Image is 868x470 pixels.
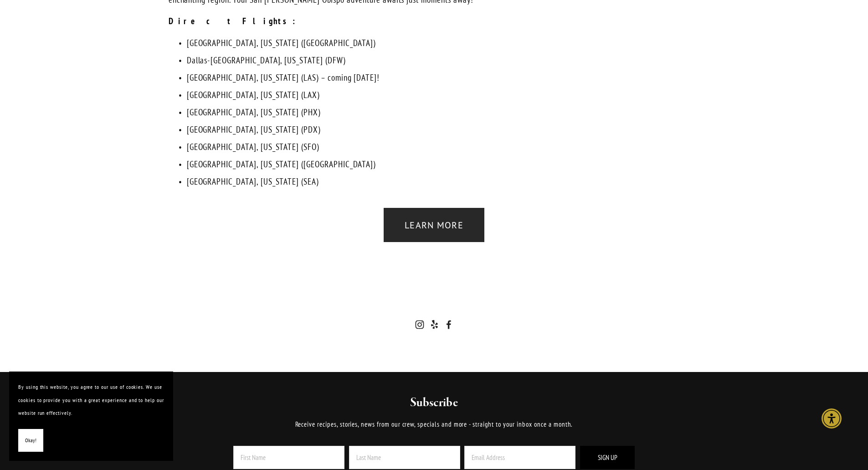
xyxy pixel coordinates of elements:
[349,446,460,469] input: Last Name
[415,320,424,329] a: Instagram
[187,140,700,154] p: [GEOGRAPHIC_DATA], [US_STATE] (SFO)
[384,208,484,242] a: Learn more
[598,453,617,462] span: Sign Up
[187,71,700,84] p: [GEOGRAPHIC_DATA], [US_STATE] (LAS) – coming [DATE]!
[444,320,453,329] a: Novo Restaurant and Lounge
[9,372,173,461] section: Cookie banner
[18,429,43,452] button: Okay!
[430,320,439,329] a: Yelp
[580,446,635,469] button: Sign Up
[169,15,301,26] strong: Direct Flights:
[208,419,660,430] p: Receive recipes, stories, news from our crew, specials and more - straight to your inbox once a m...
[25,434,36,447] span: Okay!
[187,36,700,50] p: [GEOGRAPHIC_DATA], [US_STATE] ([GEOGRAPHIC_DATA])
[464,446,575,469] input: Email Address
[187,106,700,119] p: [GEOGRAPHIC_DATA], [US_STATE] (PHX)
[187,175,700,188] p: [GEOGRAPHIC_DATA], [US_STATE] (SEA)
[208,395,660,411] h2: Subscribe
[187,54,700,67] p: Dallas-[GEOGRAPHIC_DATA], [US_STATE] (DFW)
[822,408,842,429] div: Accessibility Menu
[18,381,164,420] p: By using this website, you agree to our use of cookies. We use cookies to provide you with a grea...
[187,123,700,136] p: [GEOGRAPHIC_DATA], [US_STATE] (PDX)
[233,446,344,469] input: First Name
[187,88,700,102] p: [GEOGRAPHIC_DATA], [US_STATE] (LAX)
[187,158,700,171] p: [GEOGRAPHIC_DATA], [US_STATE] ([GEOGRAPHIC_DATA])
